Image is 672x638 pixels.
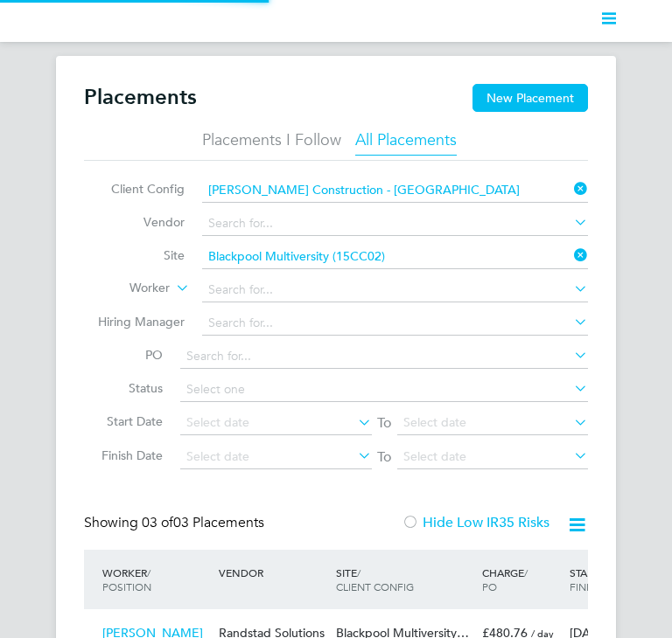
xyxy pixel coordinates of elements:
[202,245,588,269] input: Search for...
[332,557,478,602] div: Site
[102,565,151,593] span: / Position
[84,347,163,363] label: PO
[372,411,397,436] span: To
[372,445,397,470] span: To
[84,413,163,429] label: Start Date
[202,278,588,302] input: Search for...
[84,380,163,396] label: Status
[142,514,264,531] span: 03 Placements
[84,514,268,532] div: Showing
[84,247,185,263] label: Site
[355,129,457,156] li: All Placements
[478,557,565,602] div: Charge
[84,84,197,110] h2: Placements
[186,414,249,430] span: Select date
[214,557,331,588] div: Vendor
[202,311,588,336] input: Search for...
[180,378,588,402] input: Select one
[69,280,170,297] label: Worker
[180,344,588,369] input: Search for...
[84,447,163,463] label: Finish Date
[202,129,341,156] li: Placements I Follow
[482,565,528,593] span: / PO
[84,314,185,329] label: Hiring Manager
[142,514,173,531] span: 03 of
[336,565,414,593] span: / Client Config
[202,178,588,203] input: Search for...
[202,212,588,236] input: Search for...
[472,84,588,112] button: New Placement
[98,557,214,602] div: Worker
[403,414,466,430] span: Select date
[84,214,185,230] label: Vendor
[186,448,249,464] span: Select date
[402,514,549,531] label: Hide Low IR35 Risks
[565,557,653,602] div: Start
[403,448,466,464] span: Select date
[84,181,185,197] label: Client Config
[570,565,603,593] span: / Finish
